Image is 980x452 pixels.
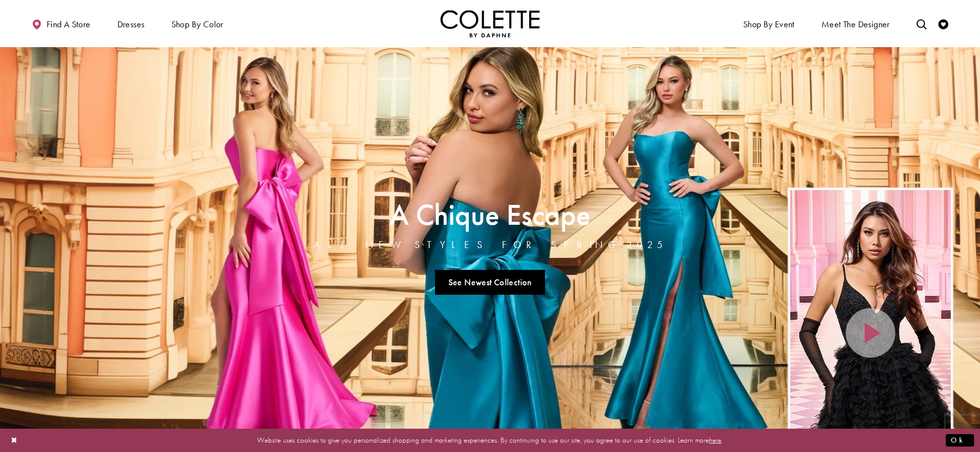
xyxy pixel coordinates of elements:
a: See Newest Collection A Chique Escape All New Styles For Spring 2025 [435,270,545,295]
span: Dresses [115,10,147,37]
ul: Slider Links [311,266,669,299]
button: Close Dialog [6,432,23,449]
a: Visit Home Page [440,10,540,37]
span: Shop By Event [743,19,795,29]
img: Colette by Daphne [440,10,540,37]
a: Meet the designer [819,10,892,37]
span: Find a store [47,19,91,29]
span: Shop By Event [741,10,797,37]
a: Check Wishlist [936,10,951,37]
span: Meet the designer [821,19,890,29]
span: Shop by color [169,10,226,37]
button: Submit Dialog [946,434,974,447]
p: Website uses cookies to give you personalized shopping and marketing experiences. By continuing t... [71,434,909,447]
a: Find a store [29,10,93,37]
span: Dresses [117,19,145,29]
a: Toggle search [914,10,929,37]
a: here [709,435,721,445]
span: Shop by color [171,19,223,29]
